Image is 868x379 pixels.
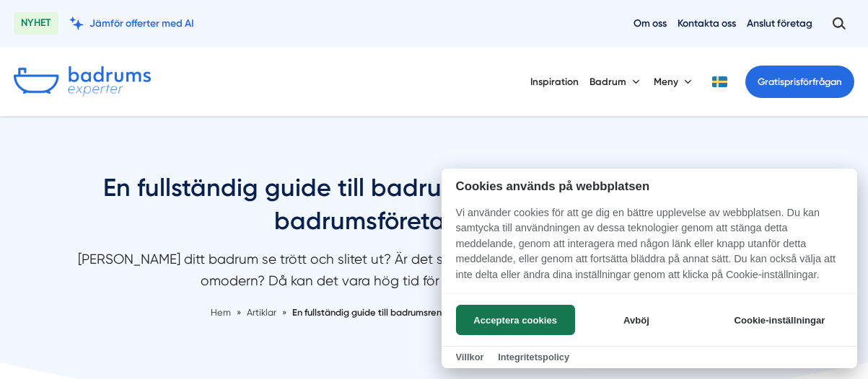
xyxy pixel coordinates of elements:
[498,352,569,362] a: Integritetspolicy
[442,205,857,293] p: Vi använder cookies för att ge dig en bättre upplevelse av webbplatsen. Du kan samtycka till anvä...
[456,352,484,362] a: Villkor
[442,179,857,193] h2: Cookies används på webbplatsen
[456,305,575,335] button: Acceptera cookies
[579,305,693,335] button: Avböj
[716,305,843,335] button: Cookie-inställningar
